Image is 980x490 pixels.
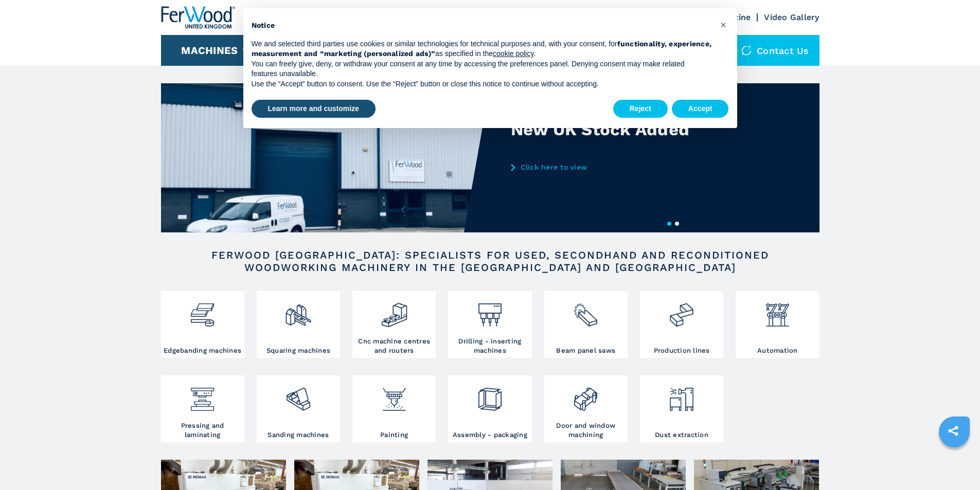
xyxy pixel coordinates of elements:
img: New UK Stock Added [161,83,490,232]
a: Pressing and laminating [161,375,244,442]
img: linee_di_produzione_2.png [668,294,695,329]
img: aspirazione_1.png [668,378,695,413]
img: pressa-strettoia.png [189,378,216,413]
span: × [720,19,726,31]
button: 1 [667,222,671,226]
h3: Assembly - packaging [453,430,527,440]
h2: Notice [252,21,712,31]
button: Close this notice [716,16,732,33]
h3: Beam panel saws [556,346,615,355]
img: lavorazione_porte_finestre_2.png [572,378,599,413]
img: Ferwood [161,6,235,29]
a: Squaring machines [257,291,340,358]
button: Accept [672,100,729,118]
a: Video Gallery [764,12,819,22]
button: Reject [613,100,668,118]
a: Click here to view [511,163,712,171]
img: centro_di_lavoro_cnc_2.png [381,294,408,329]
h3: Painting [380,430,408,440]
img: bordatrici_1.png [189,294,216,329]
h3: Door and window machining [547,421,625,440]
h3: Production lines [654,346,710,355]
div: Contact us [731,35,819,66]
img: levigatrici_2.png [284,378,312,413]
img: sezionatrici_2.png [572,294,599,329]
a: Edgebanding machines [161,291,244,358]
a: Drilling - inserting machines [448,291,531,358]
img: montaggio_imballaggio_2.png [476,378,504,413]
a: Beam panel saws [544,291,628,358]
strong: functionality, experience, measurement and “marketing (personalized ads)” [252,40,712,58]
iframe: Chat [936,444,972,482]
h3: Pressing and laminating [164,421,242,440]
button: 2 [675,222,679,226]
a: Assembly - packaging [448,375,531,442]
a: Automation [736,291,819,358]
img: squadratrici_2.png [284,294,312,329]
p: You can freely give, deny, or withdraw your consent at any time by accessing the preferences pane... [252,59,712,79]
img: foratrici_inseritrici_2.png [476,294,504,329]
h3: Edgebanding machines [164,346,241,355]
p: We and selected third parties use cookies or similar technologies for technical purposes and, wit... [252,39,712,59]
a: Sanding machines [257,375,340,442]
h3: Squaring machines [266,346,330,355]
h3: Dust extraction [655,430,708,440]
p: Use the “Accept” button to consent. Use the “Reject” button or close this notice to continue with... [252,79,712,89]
h3: Cnc machine centres and routers [355,337,433,355]
a: Production lines [640,291,723,358]
img: Contact us [741,45,752,56]
button: Machines [181,44,238,57]
a: sharethis [940,418,966,444]
h3: Automation [757,346,798,355]
button: Learn more and customize [252,100,376,118]
a: cookie policy [493,49,533,58]
img: automazione.png [764,294,791,329]
h3: Drilling - inserting machines [451,337,529,355]
h3: Sanding machines [268,430,329,440]
a: Cnc machine centres and routers [352,291,436,358]
a: Painting [352,375,436,442]
h2: FERWOOD [GEOGRAPHIC_DATA]: SPECIALISTS FOR USED, SECONDHAND AND RECONDITIONED WOODWORKING MACHINE... [194,249,787,274]
a: Dust extraction [640,375,723,442]
a: Door and window machining [544,375,628,442]
img: verniciatura_1.png [381,378,408,413]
